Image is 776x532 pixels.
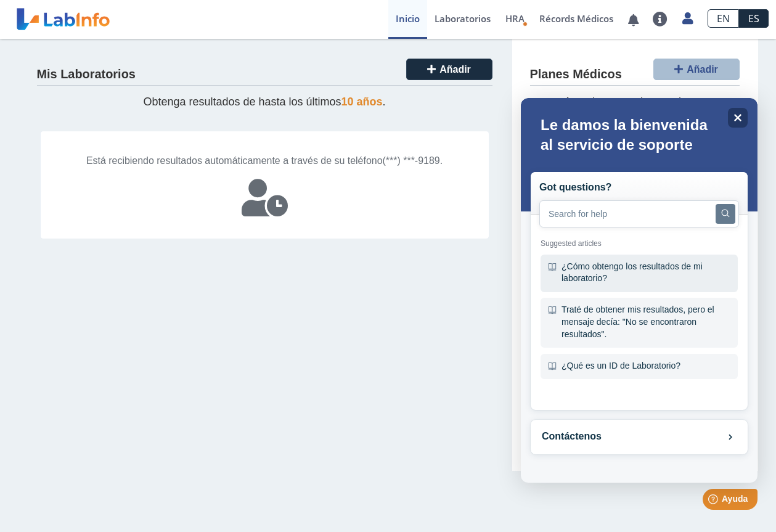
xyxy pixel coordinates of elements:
[143,96,385,108] span: Obtenga resultados de hasta los últimos .
[666,484,762,518] iframe: Help widget launcher
[37,67,136,82] h4: Mis Laboratorios
[505,12,525,25] span: HRA
[86,155,383,166] span: Está recibiendo resultados automáticamente a través de su teléfono
[341,96,383,108] span: 10 años
[739,9,769,28] a: ES
[564,96,705,108] span: Accede y maneja sus planes
[530,67,622,82] h4: Planes Médicos
[406,59,492,80] button: Añadir
[653,59,740,80] button: Añadir
[439,64,471,75] span: Añadir
[521,98,758,483] iframe: Help widget
[708,9,739,28] a: EN
[687,64,718,75] span: Añadir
